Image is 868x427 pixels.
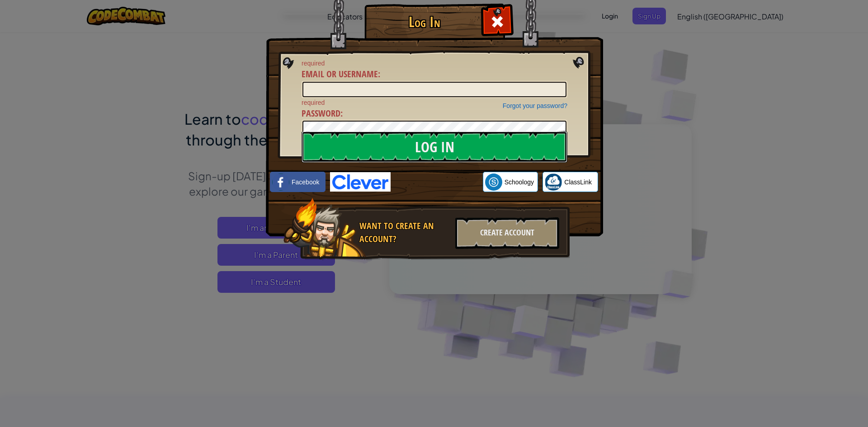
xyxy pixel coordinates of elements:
[545,174,562,191] img: classlink-logo-small.png
[302,68,378,80] span: Email or Username
[302,131,567,163] input: Log In
[359,220,450,245] div: Want to create an account?
[503,102,567,109] a: Forgot your password?
[485,174,502,191] img: schoology.png
[367,14,482,30] h1: Log In
[302,107,340,119] span: Password
[302,68,380,81] label: :
[302,107,343,120] label: :
[330,172,391,192] img: clever-logo-blue.png
[391,172,483,192] iframe: Sign in with Google Button
[564,178,592,187] span: ClassLink
[302,98,567,107] span: required
[302,59,567,68] span: required
[272,174,289,191] img: facebook_small.png
[505,178,534,187] span: Schoology
[455,217,559,249] div: Create Account
[292,178,319,187] span: Facebook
